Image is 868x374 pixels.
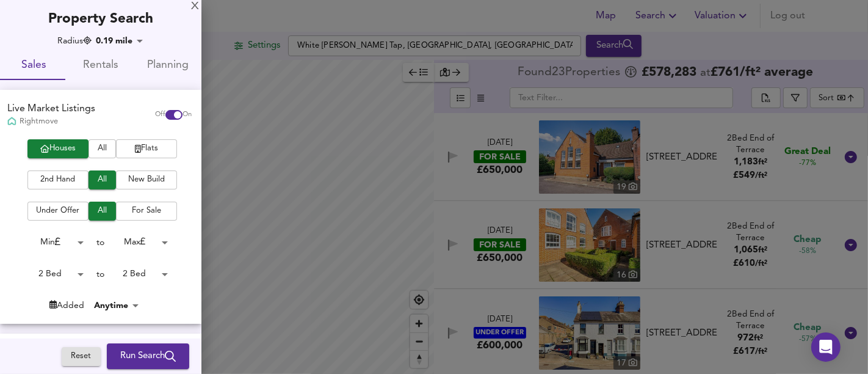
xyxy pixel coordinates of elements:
button: Reset [62,347,101,366]
span: 2nd Hand [34,173,82,187]
span: Off [155,110,165,120]
span: On [183,110,192,120]
span: Reset [68,350,95,364]
button: Run Search [107,343,189,369]
span: All [95,204,110,218]
span: Houses [34,142,82,156]
button: Flats [116,139,177,158]
img: Rightmove [7,117,16,127]
span: Planning [142,56,194,75]
span: Rentals [74,56,127,75]
span: All [95,173,110,187]
div: Anytime [90,299,143,312]
div: to [97,237,105,249]
div: Max [105,233,172,252]
span: Sales [7,56,60,75]
span: New Build [122,173,171,187]
div: Radius [57,35,92,47]
div: Live Market Listings [7,102,95,116]
div: X [191,2,199,11]
div: Min [21,233,88,252]
button: 2nd Hand [27,170,89,189]
button: All [89,202,116,221]
button: New Build [116,170,177,189]
span: Run Search [120,348,176,364]
span: Flats [122,142,171,156]
div: Rightmove [7,116,95,127]
button: Under Offer [27,202,89,221]
div: 2 Bed [105,265,172,284]
span: All [95,142,110,156]
div: 0.19 mile [92,35,147,47]
div: Open Intercom Messenger [811,332,841,362]
button: All [89,170,116,189]
button: All [89,139,116,158]
div: 2 Bed [21,265,88,284]
button: Houses [27,139,89,158]
div: Added [49,299,84,312]
div: to [97,268,105,280]
span: For Sale [122,204,171,218]
span: Under Offer [34,204,82,218]
button: For Sale [116,202,177,221]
